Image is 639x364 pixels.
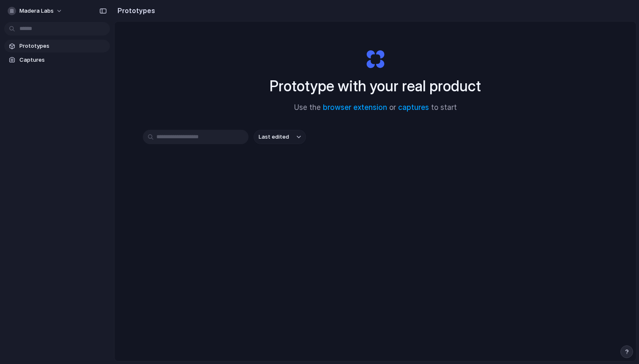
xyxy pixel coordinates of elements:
[19,56,106,64] span: Captures
[4,40,110,52] a: Prototypes
[259,133,289,141] span: Last edited
[19,7,54,15] span: Madera Labs
[323,103,387,112] a: browser extension
[114,5,155,16] h2: Prototypes
[4,54,110,66] a: Captures
[254,130,306,144] button: Last edited
[270,75,481,97] h1: Prototype with your real product
[19,42,106,50] span: Prototypes
[4,4,67,18] button: Madera Labs
[398,103,429,112] a: captures
[294,102,457,113] span: Use the or to start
